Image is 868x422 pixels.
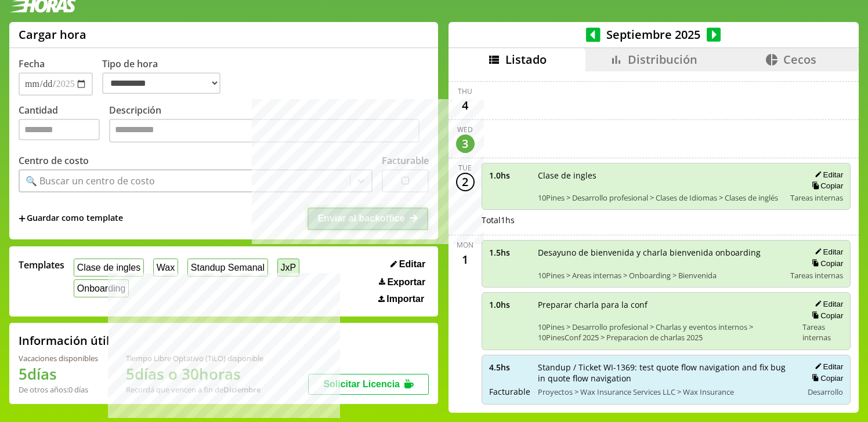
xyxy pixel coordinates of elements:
span: 10Pines > Desarrollo profesional > Clases de Idiomas > Clases de inglés [538,192,783,203]
span: 1.0 hs [489,170,530,181]
div: Tue [458,163,472,173]
button: Copiar [808,373,843,383]
div: scrollable content [449,71,859,411]
label: Descripción [109,104,429,146]
h1: Cargar hora [19,27,86,42]
button: Editar [387,259,429,270]
button: Editar [811,362,843,372]
div: 2 [456,173,475,191]
button: Exportar [375,277,429,288]
span: Tareas internas [790,192,843,203]
span: Standup / Ticket WI-1369: test quote flow navigation and fix bug in quote flow navigation [538,362,795,384]
span: 1.5 hs [489,247,530,258]
div: Vacaciones disponibles [19,353,98,363]
span: 10Pines > Desarrollo profesional > Charlas y eventos internos > 10PinesConf 2025 > Preparacion de... [538,322,795,343]
select: Tipo de hora [102,72,220,94]
span: Facturable [489,386,530,397]
button: Solicitar Licencia [308,374,429,395]
div: Wed [457,125,473,134]
h1: 5 días o 30 horas [126,363,263,384]
span: Preparar charla para la conf [538,299,795,310]
span: 4.5 hs [489,362,530,373]
button: Editar [811,170,843,180]
span: + [19,212,26,225]
button: Clase de ingles [74,259,144,277]
button: Copiar [808,181,843,191]
span: Distribución [628,52,697,67]
button: Wax [153,259,178,277]
span: Importar [386,294,424,304]
h1: 5 días [19,363,98,384]
div: Tiempo Libre Optativo (TiLO) disponible [126,353,263,363]
span: Templates [19,259,64,271]
div: Recordá que vencen a fin de [126,384,263,395]
span: Editar [399,259,425,270]
span: Tareas internas [802,322,843,343]
span: Tareas internas [790,270,843,281]
div: 1 [456,250,475,268]
div: De otros años: 0 días [19,384,98,395]
span: Desayuno de bienvenida y charla bienvenida onboarding [538,247,783,258]
button: Editar [811,247,843,257]
div: Thu [458,86,472,96]
input: Cantidad [19,119,100,140]
button: Copiar [808,311,843,321]
label: Fecha [19,57,45,70]
label: Cantidad [19,104,109,146]
span: +Guardar como template [19,212,123,225]
div: Total 7 hs [482,409,851,420]
span: Solicitar Licencia [323,379,400,389]
button: Editar [811,299,843,309]
span: Proyectos > Wax Insurance Services LLC > Wax Insurance [538,387,795,397]
div: 3 [456,134,475,153]
div: Mon [457,240,473,250]
button: Standup Semanal [187,259,268,277]
button: JxP [277,259,299,277]
textarea: Descripción [109,119,419,143]
label: Facturable [382,154,429,167]
div: 🔍 Buscar un centro de costo [26,174,155,187]
label: Tipo de hora [102,57,230,96]
button: Onboarding [74,279,129,297]
h2: Información útil [19,333,110,348]
span: Desarrollo [808,387,843,397]
div: Total 1 hs [482,214,851,225]
b: Diciembre [223,384,261,395]
span: Listado [505,52,547,67]
span: Exportar [387,277,425,288]
div: 4 [456,96,475,115]
span: Septiembre 2025 [601,27,707,42]
span: Clase de ingles [538,170,783,181]
span: Cecos [783,52,816,67]
button: Copiar [808,259,843,268]
span: 1.0 hs [489,299,530,310]
label: Centro de costo [19,154,89,167]
span: 10Pines > Areas internas > Onboarding > Bienvenida [538,270,783,281]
